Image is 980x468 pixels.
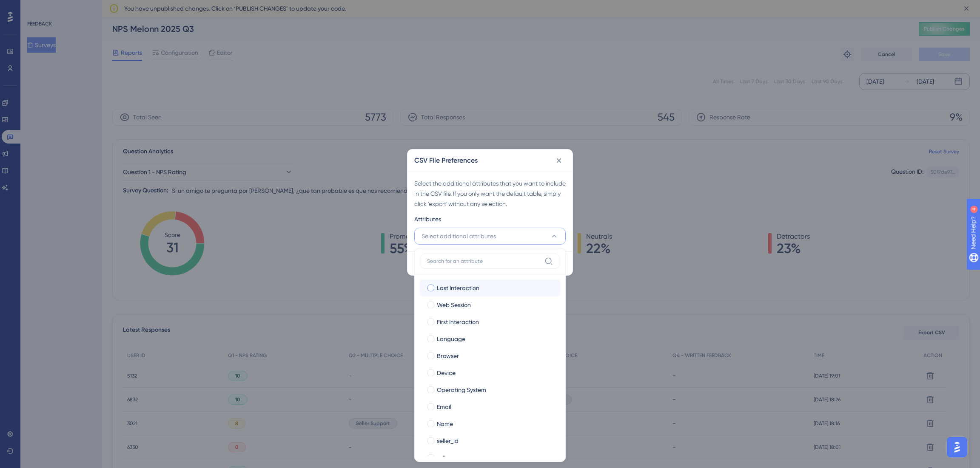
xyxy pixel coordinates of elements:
span: Name [437,419,453,429]
iframe: UserGuiding AI Assistant Launcher [944,434,970,460]
span: Web Session [437,300,471,310]
span: Need Help? [20,2,53,12]
span: First Interaction [437,317,479,327]
div: 4 [59,4,62,11]
span: Device [437,368,456,378]
span: seller_id [437,436,459,446]
span: Browser [437,351,459,361]
span: Email [437,402,451,412]
div: Select the additional attributes that you want to include in the CSV file. If you only want the d... [414,178,566,209]
h2: CSV File Preferences [414,155,478,166]
input: Search for an attribute [427,258,541,265]
span: Language [437,334,465,344]
span: Operating System [437,385,486,395]
span: seller_name [437,453,469,463]
span: Last Interaction [437,283,479,293]
span: Select additional attributes [422,231,496,241]
span: Attributes [414,214,441,224]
